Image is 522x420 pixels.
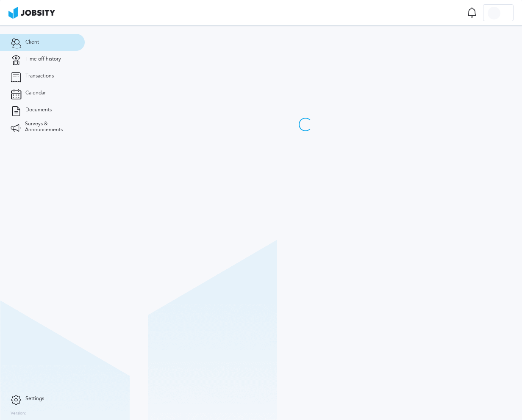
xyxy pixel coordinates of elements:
span: Surveys & Announcements [25,121,74,133]
span: Transactions [25,73,54,79]
span: Settings [25,396,44,402]
span: Client [25,39,39,45]
img: ab4bad089aa723f57921c736e9817d99.png [8,7,55,19]
span: Documents [25,107,52,113]
span: Time off history [25,56,61,62]
label: Version: [11,411,26,416]
span: Calendar [25,90,46,96]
